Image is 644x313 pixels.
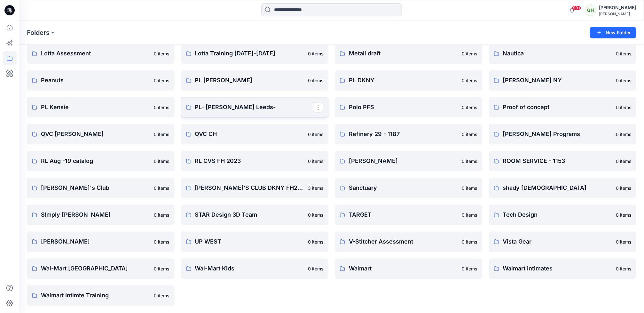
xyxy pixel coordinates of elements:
p: 0 items [462,104,477,111]
a: [PERSON_NAME]’S CLUB DKNY FH26 3D FIT3 items [181,178,329,198]
p: TARGET [349,210,458,219]
a: PL Kensie0 items [27,97,175,117]
a: Wal-Mart [GEOGRAPHIC_DATA]0 items [27,258,175,279]
p: 0 items [462,185,477,191]
p: 0 items [616,265,631,272]
p: 0 items [616,158,631,165]
a: UP WEST0 items [181,231,329,252]
a: PL- [PERSON_NAME] Leeds- [181,97,329,117]
p: 0 items [462,158,477,165]
p: Walmart [349,264,458,273]
p: Peanuts [41,76,150,85]
p: Walmart Intimte Training [41,291,150,300]
a: ROOM SERVICE - 11530 items [489,151,637,171]
p: 0 items [154,292,169,299]
a: Lotta Assessment0 items [27,43,175,64]
p: 0 items [616,77,631,84]
p: 0 items [616,238,631,245]
a: Proof of concept0 items [489,97,637,117]
p: PL- [PERSON_NAME] Leeds- [195,103,313,112]
p: 0 items [308,131,323,138]
p: UP WEST [195,237,304,246]
a: V-Stitcher Assessment0 items [335,231,483,252]
a: shady [DEMOGRAPHIC_DATA]0 items [489,178,637,198]
p: V-Stitcher Assessment [349,237,458,246]
p: 0 items [154,50,169,57]
p: 0 items [154,131,169,138]
div: [PERSON_NAME] [599,4,636,12]
a: Nautica0 items [489,43,637,64]
p: 0 items [462,238,477,245]
a: Polo PFS0 items [335,97,483,117]
a: [PERSON_NAME]0 items [27,231,175,252]
a: Walmart intimates0 items [489,258,637,279]
p: Metail draft [349,49,458,58]
a: [PERSON_NAME]0 items [335,151,483,171]
a: Peanuts0 items [27,70,175,91]
a: PL [PERSON_NAME]0 items [181,70,329,91]
p: 0 items [154,77,169,84]
p: Wal-Mart [GEOGRAPHIC_DATA] [41,264,150,273]
span: 99+ [572,5,581,11]
a: QVC [PERSON_NAME]0 items [27,124,175,144]
p: 0 items [616,131,631,138]
a: RL CVS FH 20230 items [181,151,329,171]
p: [PERSON_NAME] [349,156,458,165]
a: Sanctuary0 items [335,178,483,198]
a: Lotta Training [DATE]-[DATE]0 items [181,43,329,64]
a: [PERSON_NAME]'s Club0 items [27,178,175,198]
p: 0 items [308,77,323,84]
p: 0 items [154,212,169,218]
p: Tech Design [503,210,612,219]
p: Polo PFS [349,103,458,112]
p: 0 items [308,158,323,165]
p: Proof of concept [503,103,612,112]
p: [PERSON_NAME]’S CLUB DKNY FH26 3D FIT [195,183,304,192]
p: Walmart intimates [503,264,612,273]
a: Folders [27,28,50,37]
p: 0 items [462,212,477,218]
p: [PERSON_NAME] NY [503,76,612,85]
p: 0 items [616,185,631,191]
p: 0 items [154,158,169,165]
p: 3 items [308,185,323,191]
a: STAR Design 3D Team0 items [181,205,329,225]
p: 0 items [462,50,477,57]
button: New Folder [590,27,636,38]
p: Refinery 29 - 1187 [349,130,458,139]
a: Tech Design8 items [489,205,637,225]
a: Vista Gear0 items [489,231,637,252]
p: Lotta Assessment [41,49,150,58]
p: [PERSON_NAME] [41,237,150,246]
p: Wal-Mart Kids [195,264,304,273]
div: [PERSON_NAME] [599,12,636,16]
p: SImply [PERSON_NAME] [41,210,150,219]
p: PL DKNY [349,76,458,85]
p: 0 items [308,212,323,218]
p: 0 items [462,265,477,272]
p: PL [PERSON_NAME] [195,76,304,85]
p: 8 items [616,212,631,218]
p: 0 items [616,50,631,57]
p: STAR Design 3D Team [195,210,304,219]
p: 0 items [154,265,169,272]
p: Vista Gear [503,237,612,246]
a: Wal-Mart Kids0 items [181,258,329,279]
p: QVC [PERSON_NAME] [41,130,150,139]
div: GH [585,4,596,16]
p: 0 items [308,238,323,245]
a: Walmart0 items [335,258,483,279]
a: [PERSON_NAME] NY0 items [489,70,637,91]
a: [PERSON_NAME] Programs0 items [489,124,637,144]
a: SImply [PERSON_NAME]0 items [27,205,175,225]
p: 0 items [462,131,477,138]
a: Walmart Intimte Training0 items [27,285,175,306]
p: [PERSON_NAME]'s Club [41,183,150,192]
p: 0 items [154,238,169,245]
p: Lotta Training [DATE]-[DATE] [195,49,304,58]
a: Metail draft0 items [335,43,483,64]
p: 0 items [308,265,323,272]
a: PL DKNY0 items [335,70,483,91]
p: 0 items [616,104,631,111]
